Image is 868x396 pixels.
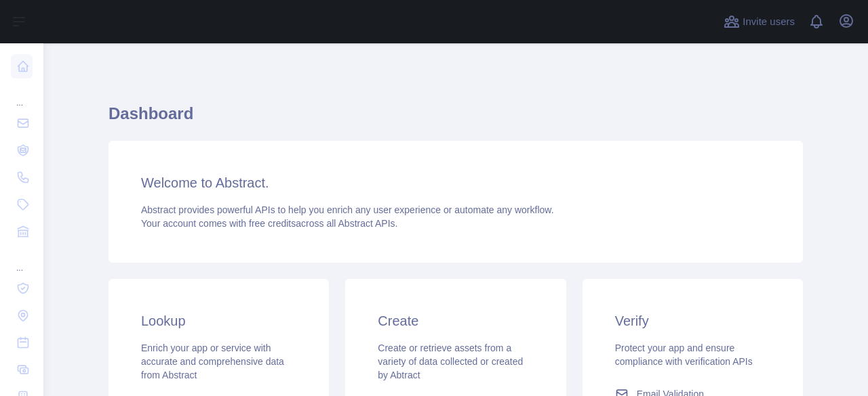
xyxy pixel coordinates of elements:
[721,11,797,32] button: Invite users
[108,103,803,135] h1: Dashboard
[141,218,397,229] span: Your account comes with across all Abstract APIs.
[249,218,296,229] span: free credits
[11,246,33,273] div: ...
[141,311,296,330] h3: Lookup
[378,311,533,330] h3: Create
[141,173,770,192] h3: Welcome to Abstract.
[615,311,770,330] h3: Verify
[743,14,795,30] span: Invite users
[141,204,554,215] span: Abstract provides powerful APIs to help you enrich any user experience or automate any workflow.
[141,343,284,380] span: Enrich your app or service with accurate and comprehensive data from Abstract
[11,81,33,108] div: ...
[615,343,753,367] span: Protect your app and ensure compliance with verification APIs
[378,343,523,380] span: Create or retrieve assets from a variety of data collected or created by Abtract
